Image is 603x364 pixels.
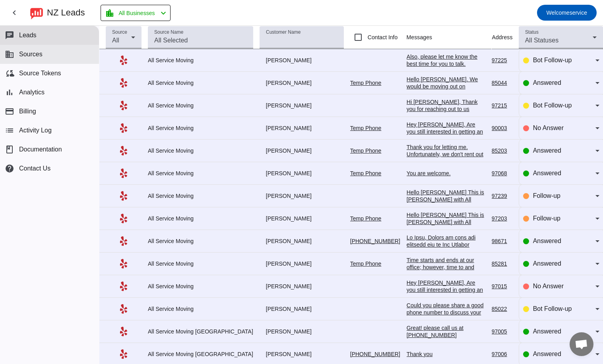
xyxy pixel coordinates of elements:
span: Answered [533,260,561,267]
div: All Service Moving [148,192,253,199]
div: All Service Moving [148,260,253,267]
a: Temp Phone [350,125,382,131]
mat-icon: chevron_left [10,8,19,17]
div: [PERSON_NAME] [260,57,344,64]
div: Hey [PERSON_NAME], Are you still interested in getting an estimate? Is there a good number to rea... [407,279,485,315]
mat-icon: Yelp [119,56,128,65]
a: Temp Phone [350,80,382,86]
a: [PHONE_NUMBER] [350,238,400,244]
div: All Service Moving [148,283,253,290]
button: All Businesses [101,5,171,21]
span: Answered [533,328,561,335]
mat-label: Source [112,30,127,35]
a: Temp Phone [350,215,382,222]
input: All Selected [154,36,247,45]
span: Follow-up [533,192,560,199]
a: [PHONE_NUMBER] [350,351,400,357]
div: 85022 [492,305,512,312]
th: Messages [407,26,492,49]
span: Source Tokens [19,70,61,77]
mat-icon: list [5,126,14,135]
div: Thank you for letting me. Unfortunately, we don't rent out our trucks. Have a nice day. [407,144,485,165]
span: Answered [533,79,561,86]
div: 85044 [492,79,512,86]
a: Temp Phone [350,261,382,267]
div: [PERSON_NAME] [260,147,344,154]
div: You are welcome. [407,170,485,177]
div: [PERSON_NAME] [260,260,344,267]
mat-icon: cloud_sync [5,69,14,78]
mat-icon: chevron_left [159,8,168,18]
span: Bot Follow-up [533,57,572,63]
div: 97203 [492,215,512,222]
div: [PERSON_NAME] [260,192,344,199]
mat-icon: Yelp [119,327,128,336]
mat-icon: Yelp [119,214,128,223]
mat-icon: Yelp [119,191,128,201]
mat-icon: Yelp [119,259,128,268]
div: All Service Moving [148,57,253,64]
div: [PERSON_NAME] [260,305,344,312]
div: Great! please call us at [PHONE_NUMBER] [407,324,485,339]
img: logo [30,6,43,19]
span: Billing [19,108,36,115]
mat-icon: Yelp [119,349,128,359]
div: 85281 [492,260,512,267]
div: 97006 [492,351,512,358]
mat-icon: Yelp [119,169,128,178]
div: 98671 [492,238,512,245]
th: Address [492,26,519,49]
label: Contact Info [366,33,398,41]
span: Analytics [19,89,45,96]
mat-icon: bar_chart [5,88,14,97]
div: 97215 [492,102,512,109]
div: [PERSON_NAME] [260,125,344,132]
a: Temp Phone [350,170,382,176]
div: Hey [PERSON_NAME], Are you still interested in getting an estimate? Is there a good number to rea... [407,121,485,157]
mat-label: Status [525,30,539,35]
div: Hello [PERSON_NAME] This is [PERSON_NAME] with All Service Moving. We would be more than happy to... [407,189,485,360]
span: Sources [19,51,43,58]
div: [PERSON_NAME] [260,283,344,290]
div: All Service Moving [148,305,253,312]
div: [PERSON_NAME] [260,238,344,245]
div: Could you please share a good phone number to discuss your request in more detail?​ [407,302,485,323]
span: Activity Log [19,127,52,134]
div: All Service Moving [148,102,253,109]
span: Answered [533,351,561,357]
mat-icon: Yelp [119,236,128,246]
div: All Service Moving [GEOGRAPHIC_DATA] [148,328,253,335]
span: All [112,37,119,44]
span: Answered [533,238,561,244]
span: Contact Us [19,165,50,172]
span: service [547,7,587,18]
div: [PERSON_NAME] [260,328,344,335]
div: Also, please let me know the best time for you to talk.​ [407,53,485,67]
div: 90003 [492,125,512,132]
span: All Statuses [525,37,558,44]
mat-icon: Yelp [119,146,128,155]
div: Hello [PERSON_NAME]. We would be moving out on [DATE], and we have a 3br house. Everything is mos... [407,76,485,169]
mat-label: Customer Name [266,30,301,35]
div: 97005 [492,328,512,335]
div: All Service Moving [148,125,253,132]
div: [PERSON_NAME] [260,351,344,358]
span: No Answer [533,125,564,131]
span: Documentation [19,146,62,153]
div: [PERSON_NAME] [260,102,344,109]
div: Thank you [407,351,485,358]
span: Bot Follow-up [533,102,572,109]
div: 97239 [492,192,512,199]
mat-icon: Yelp [119,123,128,133]
mat-icon: business [5,50,14,59]
div: [PERSON_NAME] [260,79,344,86]
div: All Service Moving [148,170,253,177]
div: 97225 [492,57,512,64]
mat-icon: location_city [105,8,114,18]
mat-icon: chat [5,31,14,40]
mat-icon: Yelp [119,304,128,314]
span: No Answer [533,283,564,289]
span: Leads [19,32,37,39]
mat-icon: Yelp [119,101,128,110]
a: Temp Phone [350,148,382,154]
